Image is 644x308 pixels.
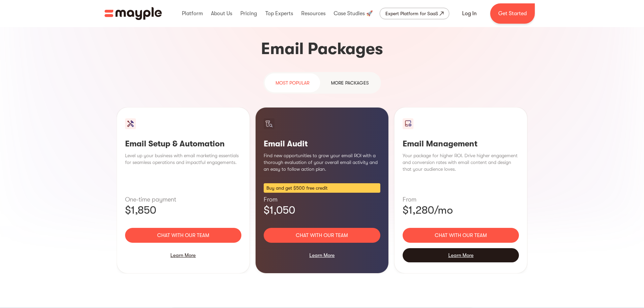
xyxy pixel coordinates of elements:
div: Resources [300,3,327,24]
p: Level up your business with email marketing essentials for seamless operations and impactful enga... [125,152,242,166]
div: Learn More [264,248,380,262]
a: Chat with our team [125,228,242,243]
h3: Email Setup & Automation [125,139,242,149]
p: From [403,195,519,204]
div: Top Experts [264,3,295,24]
div: more packages [331,79,369,87]
a: Chat with our team [403,228,519,243]
div: Learn More [403,248,519,262]
a: home [104,7,162,20]
p: $1,280/mo [403,204,519,217]
h3: Email Audit [264,139,380,149]
p: Your package for higher ROI. Drive higher engagement and conversion rates with email content and ... [403,152,519,172]
div: Buy and get $500 free credit [264,183,380,193]
p: $1,850 [125,204,242,217]
p: $1,050 [264,204,380,217]
div: Pricing [239,3,259,24]
p: One-time payment [125,195,242,204]
div: Expert Platform for SaaS [385,9,438,18]
a: Log In [454,5,485,22]
a: Get Started [490,3,535,24]
iframe: Chat Widget [610,276,644,308]
div: Platform [180,3,205,24]
h3: Email Packages [117,38,528,60]
div: Learn More [125,248,242,262]
a: Expert Platform for SaaS [380,8,449,19]
h3: Email Management [403,139,519,149]
p: Find new opportunities to grow your email ROI with a thorough evaluation of your overall email ac... [264,152,380,172]
div: most popular [276,79,309,87]
p: From [264,195,380,204]
img: Mayple logo [104,7,162,20]
div: About Us [209,3,234,24]
a: Chat with our team [264,228,380,243]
